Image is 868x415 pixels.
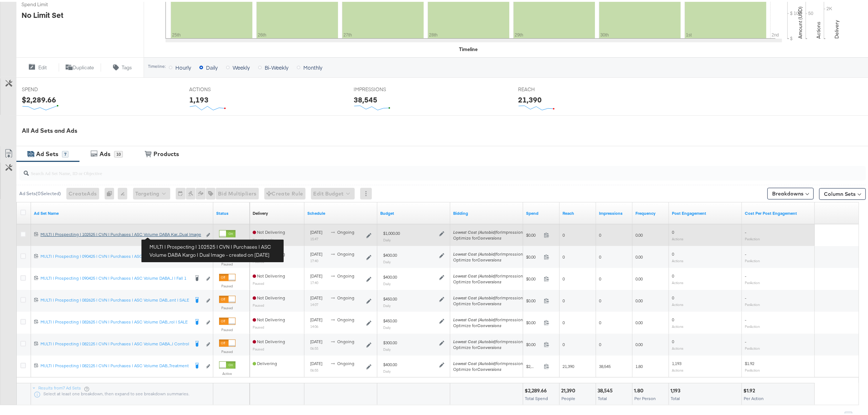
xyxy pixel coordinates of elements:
span: 0 [672,315,674,321]
span: 0.00 [635,274,643,280]
span: ongoing [337,293,354,299]
span: [DATE] [310,315,322,321]
sub: Daily [383,367,391,372]
div: Optimize for [453,277,525,283]
span: $0.00 [526,318,541,323]
span: - [745,249,746,255]
span: 0 [599,252,601,258]
button: Tags [101,61,144,70]
div: 38,545 [354,93,377,103]
span: Total [598,394,607,399]
div: Optimize for [453,255,525,261]
span: REACH [518,84,573,91]
div: 1,193 [670,385,682,392]
span: [DATE] [310,337,322,342]
div: $300.00 [383,338,397,344]
span: 0.00 [635,252,643,258]
span: 0.00 [635,340,643,345]
a: MULTI | Prospecting | 090425 | CVN | Purchases | ASC Volume DABA...l | Fall 1 [40,274,189,281]
span: for Impressions [453,249,525,255]
span: - [745,228,746,233]
span: 0 [672,249,674,255]
a: Shows the current state of your Ad Set. [216,209,247,214]
span: Not Delivering [253,249,285,255]
sub: Per Action [745,279,760,283]
span: $0.00 [526,230,541,236]
a: MULTI | Prospecting | 082625 | CVN | Purchases | ASC Volume DAB...ent | SALE [40,295,189,303]
sub: Actions [672,257,684,261]
sub: 15:47 [310,235,318,239]
span: ongoing [337,337,354,342]
span: 0 [563,318,565,323]
sub: 17:40 [310,257,318,261]
label: Paused [219,348,236,352]
div: Optimize for [453,343,525,349]
label: Active [219,369,236,374]
text: Delivery [833,18,840,37]
span: ongoing [337,315,354,321]
div: Ad Sets ( 0 Selected) [19,189,61,195]
div: Optimize for [453,233,525,239]
span: SPEND [22,84,77,91]
div: Timeline: [148,62,166,67]
span: - [745,315,746,321]
span: for Impressions [453,293,525,299]
a: The average number of times your ad was served to each person. [635,209,666,214]
a: MULTI | Prospecting | 102525 | CVN | Purchases | ASC Volume DABA Kar...Dual Image [40,230,202,237]
span: $0.00 [526,252,541,258]
div: Optimize for [453,365,525,371]
text: Amount (USD) [797,5,803,37]
span: Not Delivering [253,315,285,321]
span: 1.80 [635,362,643,367]
span: 0 [672,271,674,277]
div: Ad Sets [36,148,58,156]
span: - [745,271,746,277]
label: Paused [219,260,236,265]
div: MULTI | Prospecting | 082625 | CVN | Purchases | ASC Volume DAB...ent | SALE [40,295,189,301]
sub: 14:07 [310,300,318,305]
div: $400.00 [383,272,397,278]
sub: 06:55 [310,366,318,371]
div: MULTI | Prospecting | 082125 | CVN | Purchases | ASC Volume DABA...| Control [40,339,189,345]
span: ACTIONS [189,84,244,91]
div: 38,545 [598,385,615,392]
div: Timeline [459,44,478,51]
button: Duplicate [59,61,101,70]
em: Conversions [477,233,501,239]
span: - [745,337,746,342]
span: 0 [599,318,601,323]
span: [DATE] [310,271,322,277]
span: [DATE] [310,249,322,255]
span: Tags [122,62,132,69]
div: 10 [114,149,123,156]
sub: Daily [383,280,391,284]
text: Actions [815,20,822,37]
span: for Impressions [453,359,525,364]
sub: Per Action [745,257,760,261]
span: IMPRESSIONS [354,84,408,91]
span: Bi-Weekly [265,62,288,69]
em: Lowest Cost (Autobid) [453,271,496,277]
span: Not Delivering [253,271,285,277]
span: ongoing [337,228,354,233]
span: 1,193 [672,359,681,364]
label: Active [219,238,236,243]
a: MULTI | Prospecting | 090425 | CVN | Purchases | ASC Volume DABA...t | Fall 1 [40,252,189,259]
div: $2,289.66 [525,385,549,392]
em: Lowest Cost (Autobid) [453,359,496,364]
sub: Paused [253,279,264,284]
sub: Per Action [745,344,760,349]
sub: Actions [672,322,684,327]
div: 21,390 [561,385,577,392]
span: 0 [563,296,565,302]
span: 0 [599,274,601,280]
a: The number of times your ad was served. On mobile apps an ad is counted as served the first time ... [599,209,630,214]
em: Conversions [477,343,501,348]
span: 0 [599,230,601,236]
a: Reflects the ability of your Ad Set to achieve delivery based on ad states, schedule and budget. [253,209,268,214]
a: The number of actions related to your Page's posts as a result of your ad. [672,209,739,214]
span: Total [671,394,680,399]
em: Lowest Cost (Autobid) [453,337,496,342]
span: ongoing [337,359,354,364]
sub: Per Action [745,300,760,305]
